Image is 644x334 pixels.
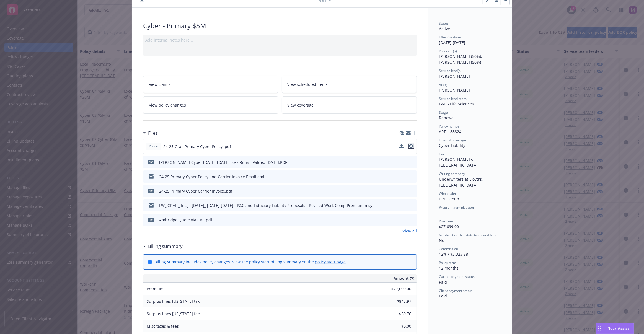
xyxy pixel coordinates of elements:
h3: Billing summary [148,243,183,250]
span: View coverage [288,102,314,108]
span: Surplus lines [US_STATE] tax [147,299,200,304]
span: Underwriters at Lloyd's, [GEOGRAPHIC_DATA] [439,177,484,188]
div: Billing summary includes policy changes. View the policy start billing summary on the . [154,259,347,265]
span: APT1188824 [439,129,461,134]
div: FW_ GRAIL_ Inc_ - [DATE]_ [DATE]-[DATE] - P&C and Fiduciary Liability Proposals - Revised Work Co... [159,203,373,208]
span: $27,699.00 [439,224,459,229]
a: View claims [143,76,278,93]
input: 0.00 [379,297,415,305]
span: Active [439,26,450,31]
div: Files [143,130,158,137]
span: Surplus lines [US_STATE] fee [147,311,200,316]
span: Policy term [439,260,456,265]
span: AC(s) [439,82,447,87]
button: download file [399,144,404,148]
input: 0.00 [379,322,415,330]
span: Premium [439,219,453,224]
div: Cyber - Primary $5M [143,21,417,30]
span: Service lead(s) [439,68,462,73]
input: 0.00 [379,310,415,318]
span: Status [439,21,449,26]
button: preview file [410,188,415,194]
span: Renewal [439,115,455,120]
span: Paid [439,293,447,299]
span: Writing company [439,171,465,176]
div: 24-25 Primary Cyber Policy and Carrier Invoice Email.eml [159,174,264,180]
span: Stage [439,110,448,115]
span: No [439,238,444,243]
span: PDF [148,160,154,164]
span: Commission [439,247,458,251]
span: pdf [148,189,154,193]
button: preview file [410,159,415,165]
span: Amount ($) [394,275,414,281]
div: Billing summary [143,243,183,250]
button: download file [401,174,405,180]
span: Newfront will file state taxes and fees [439,233,496,237]
span: [PERSON_NAME] (50%), [PERSON_NAME] (50%) [439,54,483,65]
div: Ambridge Quote via CRC.pdf [159,217,212,223]
div: [PERSON_NAME] Cyber [DATE]-[DATE] Loss Runs - Valued [DATE].PDF [159,159,287,165]
a: View coverage [282,96,417,114]
div: [DATE] - [DATE] [439,35,501,45]
input: 0.00 [379,285,415,293]
span: Policy number [439,124,461,129]
span: Premium [147,286,164,291]
span: [PERSON_NAME] of [GEOGRAPHIC_DATA] [439,157,478,168]
span: Carrier payment status [439,274,475,279]
button: Nova Assist [596,323,634,334]
div: Drag to move [596,323,603,334]
a: policy start page [315,259,346,265]
div: 24-25 Primary Cyber Carrier Invoice.pdf [159,188,232,194]
button: download file [401,203,405,208]
span: Misc taxes & fees [147,323,179,329]
span: Effective dates [439,35,462,40]
span: 12% / $3,323.88 [439,252,468,257]
span: 24-25 Grail Primary Cyber Policy .pdf [163,144,231,149]
button: preview file [408,144,414,149]
span: [PERSON_NAME] [439,74,470,79]
button: preview file [408,144,414,149]
span: Cyber Liability [439,143,465,148]
span: - [439,210,440,215]
a: View all [402,228,417,234]
span: P&C - Life Sciences [439,101,474,107]
span: View claims [149,81,170,87]
button: download file [399,144,404,149]
span: Program administrator [439,205,474,210]
span: [PERSON_NAME] [439,87,470,93]
span: Wholesaler [439,191,456,196]
span: Lines of coverage [439,138,466,143]
button: preview file [410,217,415,223]
span: View scheduled items [288,81,328,87]
span: Carrier [439,152,450,156]
span: Producer(s) [439,49,457,53]
span: Paid [439,279,447,285]
a: View scheduled items [282,76,417,93]
button: preview file [410,203,415,208]
button: preview file [410,174,415,180]
span: Nova Assist [607,326,629,331]
span: pdf [148,218,154,222]
div: Add internal notes here... [145,37,415,43]
span: Service lead team [439,96,467,101]
a: View policy changes [143,96,278,114]
span: Client payment status [439,288,472,293]
button: download file [401,188,405,194]
span: Policy [148,144,159,149]
button: download file [401,217,405,223]
span: CRC Group [439,196,459,201]
span: View policy changes [149,102,186,108]
h3: Files [148,130,158,137]
span: 12 months [439,265,459,271]
button: download file [401,159,405,165]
